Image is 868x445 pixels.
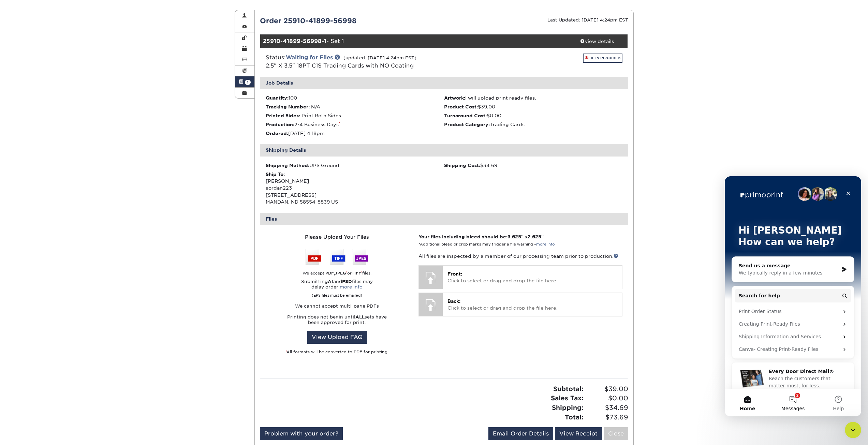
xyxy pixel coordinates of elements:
strong: Subtotal: [553,385,584,392]
small: *Additional bleed or crop marks may trigger a file warning – [418,242,555,247]
sup: 1 [346,270,347,274]
div: We accept: , or files. [266,270,408,276]
a: Problem with your order? [260,427,343,440]
p: Submitting and files may delay order: [266,279,408,298]
strong: Shipping Method: [266,163,309,168]
strong: Total: [565,413,584,421]
li: Trading Cards [444,121,622,128]
li: I will upload print ready files. [444,94,622,101]
span: 2.625 [528,234,541,239]
img: We accept: PSD, TIFF, or JPEG (JPG) [306,249,368,265]
div: $34.69 [444,162,622,169]
p: We cannot accept multi-page PDFs [266,303,408,309]
strong: 25910-41899-56998-1 [263,38,326,44]
iframe: Intercom live chat [845,422,861,438]
p: All files are inspected by a member of our processing team prior to production. [418,253,622,259]
sup: 1 [361,270,362,274]
li: 2-4 Business Days [266,121,444,128]
a: Close [604,427,628,440]
a: more info [536,242,555,247]
strong: Printed Sides: [266,113,300,118]
div: UPS Ground [266,162,444,169]
a: view details [567,34,628,48]
div: Please Upload Your Files [266,233,408,241]
iframe: Intercom live chat [725,176,861,416]
strong: Shipping: [552,404,584,411]
span: Back: [447,298,460,304]
a: Waiting for Files [286,54,333,61]
div: Shipping Details [260,144,628,156]
strong: PSD [342,279,352,284]
small: (updated: [DATE] 4:24pm EST) [343,55,416,60]
span: 3.625 [507,234,521,239]
span: $39.00 [586,384,628,394]
strong: Quantity: [266,95,289,101]
strong: Production: [266,122,294,127]
span: N/A [311,104,320,109]
span: 1 [245,80,251,85]
strong: Shipping Cost: [444,163,480,168]
small: Last Updated: [DATE] 4:24pm EST [547,17,628,23]
span: Print Both Sides [301,113,341,118]
div: Order 25910-41899-56998 [255,16,444,26]
strong: Your files including bleed should be: " x " [418,234,544,239]
strong: Ship To: [266,172,285,177]
a: 1 [235,76,255,87]
strong: Ordered: [266,131,288,136]
span: $0.00 [586,394,628,403]
a: FILES REQUIRED [583,54,622,63]
span: Front: [447,271,462,277]
div: view details [567,38,628,45]
li: $39.00 [444,103,622,110]
strong: TIFF [352,271,361,276]
strong: AI [328,279,333,284]
strong: Product Cost: [444,104,478,109]
small: (EPS files must be emailed) [312,290,362,298]
p: Click to select or drag and drop the file here. [447,270,617,284]
div: Files [260,213,628,225]
p: Click to select or drag and drop the file here. [447,298,617,312]
strong: Tracking Number: [266,104,310,109]
li: $0.00 [444,112,622,119]
strong: Sales Tax: [551,394,584,402]
strong: Artwork: [444,95,465,101]
div: Status: [261,54,505,70]
span: $73.69 [586,413,628,422]
a: View Receipt [555,427,602,440]
div: [PERSON_NAME] jjordan223 [STREET_ADDRESS] MANDAN, ND 58554-8839 US [266,171,444,206]
a: Email Order Details [488,427,553,440]
strong: ALL [355,314,365,320]
strong: Product Category: [444,122,490,127]
li: 100 [266,94,444,101]
a: 2.5" X 3.5" 18PT C1S Trading Cards with NO Coating [266,62,414,69]
a: more info [340,284,363,290]
li: [DATE] 4:18pm [266,130,444,137]
div: - Set 1 [260,34,567,48]
strong: PDF [325,271,334,276]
